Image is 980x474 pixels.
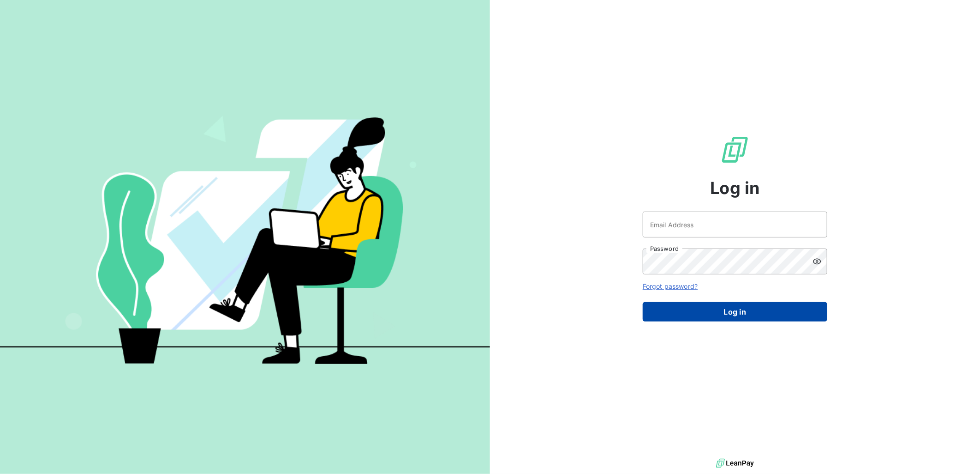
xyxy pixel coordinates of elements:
[643,282,698,290] a: Forgot password?
[711,176,760,201] span: Log in
[720,135,750,164] img: LeanPay Logo
[643,302,827,322] button: Log in
[643,212,827,237] input: placeholder
[716,456,754,470] img: logo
